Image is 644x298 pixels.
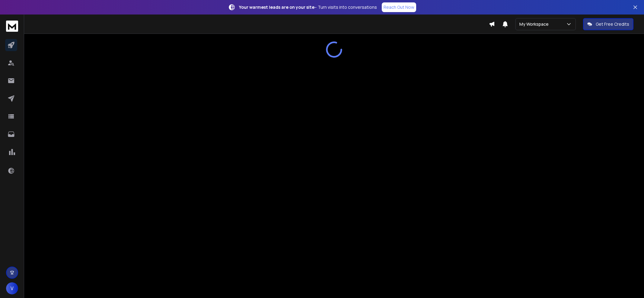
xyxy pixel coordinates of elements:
[6,282,18,294] button: V
[382,2,416,12] a: Reach Out Now
[239,4,377,10] p: – Turn visits into conversations
[6,21,18,32] img: logo
[384,4,414,10] p: Reach Out Now
[239,4,314,10] strong: Your warmest leads are on your site
[596,21,629,27] p: Get Free Credits
[583,18,633,30] button: Get Free Credits
[519,21,551,27] p: My Workspace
